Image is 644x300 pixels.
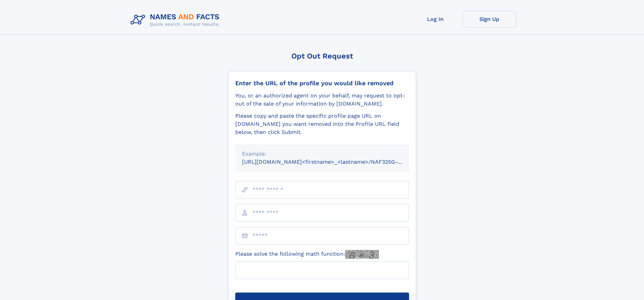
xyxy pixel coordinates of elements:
[408,11,462,27] a: Log In
[242,150,402,158] div: Example:
[235,250,379,259] label: Please solve the following math function:
[235,112,409,136] div: Please copy and paste the specific profile page URL on [DOMAIN_NAME] you want removed into the Pr...
[228,52,416,60] div: Opt Out Request
[128,11,225,29] img: Logo Names and Facts
[242,159,422,165] small: [URL][DOMAIN_NAME]<firstname>_<lastname>/NAF325G-xxxxxxxx
[235,92,409,108] div: You, or an authorized agent on your behalf, may request to opt-out of the sale of your informatio...
[462,11,517,27] a: Sign Up
[235,79,409,87] div: Enter the URL of the profile you would like removed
